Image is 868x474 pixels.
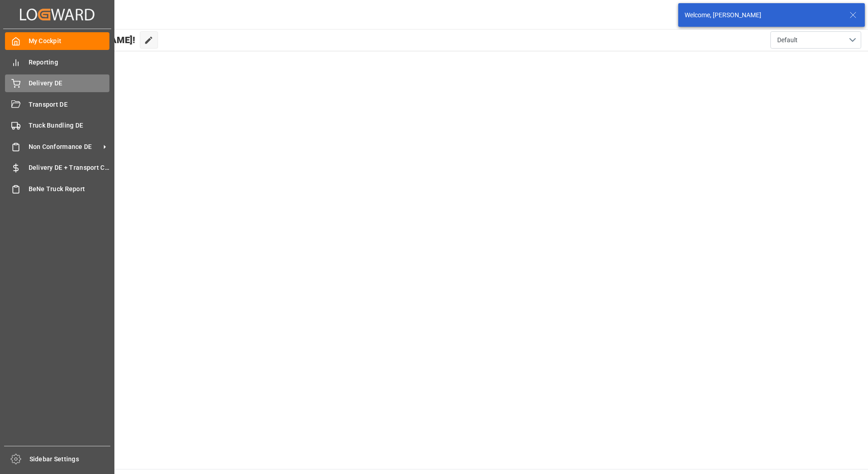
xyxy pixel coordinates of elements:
a: Transport DE [5,95,109,113]
a: Delivery DE [5,74,109,92]
span: Transport DE [29,100,110,109]
a: Delivery DE + Transport Cost [5,159,109,177]
button: open menu [770,31,861,49]
span: Reporting [29,58,110,67]
div: Welcome, [PERSON_NAME] [685,10,841,20]
span: Delivery DE + Transport Cost [29,163,110,173]
span: Non Conformance DE [29,142,100,152]
span: Delivery DE [29,79,110,88]
span: BeNe Truck Report [29,184,110,194]
a: Truck Bundling DE [5,117,109,134]
span: Sidebar Settings [30,454,111,464]
span: Truck Bundling DE [29,121,110,130]
span: My Cockpit [29,36,110,46]
span: Default [777,35,798,45]
a: Reporting [5,53,109,71]
a: My Cockpit [5,32,109,50]
span: Hello [PERSON_NAME]! [38,31,135,49]
a: BeNe Truck Report [5,180,109,197]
